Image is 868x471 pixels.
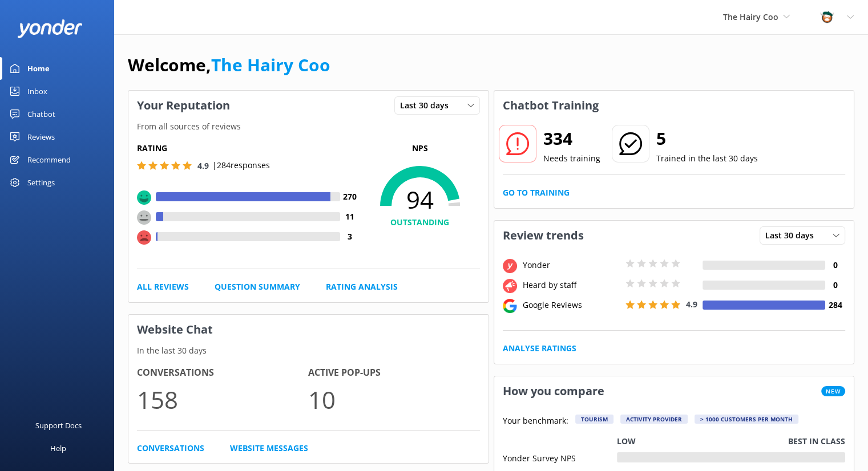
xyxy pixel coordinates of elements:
div: Inbox [27,80,47,103]
h1: Welcome, [128,51,330,79]
span: Last 30 days [765,229,821,242]
a: All Reviews [137,281,189,293]
h3: Website Chat [128,315,488,344]
div: Google Reviews [520,299,623,311]
div: Support Docs [35,414,82,437]
h3: How you compare [494,376,613,406]
span: Last 30 days [400,99,455,112]
p: 158 [137,380,308,419]
h4: Conversations [137,366,308,380]
p: Your benchmark: [503,415,568,428]
p: NPS [360,142,480,155]
a: The Hairy Coo [211,53,330,76]
a: Rating Analysis [326,281,398,293]
p: In the last 30 days [128,344,488,357]
span: 94 [360,185,480,214]
p: Trained in the last 30 days [656,152,758,165]
h4: 0 [825,259,845,271]
a: Website Messages [230,442,308,454]
p: Needs training [543,152,600,165]
p: Low [617,435,636,448]
h4: 3 [340,230,360,243]
a: Analyse Ratings [503,342,576,355]
a: Go to Training [503,186,570,199]
a: Conversations [137,442,204,454]
h4: 270 [340,190,360,203]
h4: OUTSTANDING [360,216,480,229]
img: yonder-white-logo.png [17,19,83,38]
h3: Review trends [494,221,592,250]
div: Heard by staff [520,279,623,291]
span: The Hairy Coo [723,11,778,22]
h4: 11 [340,210,360,223]
div: Yonder Survey NPS [503,452,617,462]
h3: Chatbot Training [494,91,607,120]
h3: Your Reputation [128,91,239,120]
p: Best in class [788,435,845,448]
div: Yonder [520,259,623,271]
img: 457-1738239164.png [818,9,835,26]
div: Activity Provider [620,415,688,424]
h4: Active Pop-ups [308,366,479,380]
span: New [821,386,845,396]
div: Reviews [27,125,55,148]
span: 4.9 [197,160,209,171]
p: From all sources of reviews [128,120,488,133]
h2: 5 [656,125,758,152]
h4: 284 [825,299,845,311]
div: Settings [27,171,55,194]
div: Home [27,57,50,80]
h2: 334 [543,125,600,152]
p: | 284 responses [212,159,270,172]
div: Help [50,437,66,460]
h4: 0 [825,279,845,291]
h5: Rating [137,142,360,155]
div: Recommend [27,148,71,171]
a: Question Summary [215,281,300,293]
div: Chatbot [27,103,55,125]
span: 4.9 [686,299,697,310]
p: 10 [308,380,479,419]
div: Tourism [575,415,613,424]
div: > 1000 customers per month [695,415,798,424]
